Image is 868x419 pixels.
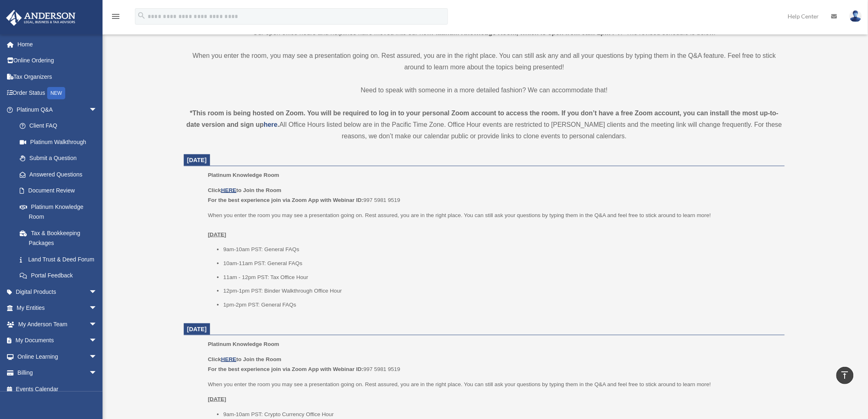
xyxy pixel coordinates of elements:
[208,197,363,203] b: For the best experience join via Zoom App with Webinar ID:
[89,332,105,349] span: arrow_drop_down
[278,121,279,128] strong: .
[184,108,785,142] div: All Office Hours listed below are in the Pacific Time Zone. Office Hour events are restricted to ...
[6,85,110,102] a: Order StatusNEW
[836,367,854,384] a: vertical_align_top
[850,10,862,22] img: User Pic
[221,187,236,193] a: HERE
[11,166,110,183] a: Answered Questions
[208,356,281,362] b: Click to Join the Room
[11,225,110,251] a: Tax & Bookkeeping Packages
[6,101,110,118] a: Platinum Q&Aarrow_drop_down
[223,259,779,268] li: 10am-11am PST: General FAQs
[89,316,105,333] span: arrow_drop_down
[11,183,110,199] a: Document Review
[11,268,110,284] a: Portal Feedback
[89,300,105,317] span: arrow_drop_down
[11,251,110,268] a: Land Trust & Deed Forum
[137,11,146,20] i: search
[89,284,105,300] span: arrow_drop_down
[184,85,785,96] p: Need to speak with someone in a more detailed fashion? We can accommodate that!
[264,121,278,128] a: here
[223,245,779,254] li: 9am-10am PST: General FAQs
[6,316,110,332] a: My Anderson Teamarrow_drop_down
[187,326,207,332] span: [DATE]
[11,134,110,150] a: Platinum Walkthrough
[840,370,850,380] i: vertical_align_top
[208,355,779,374] p: 997 5981 9519
[6,348,110,365] a: Online Learningarrow_drop_down
[11,150,110,167] a: Submit a Question
[6,284,110,300] a: Digital Productsarrow_drop_down
[187,157,207,163] span: [DATE]
[6,381,110,397] a: Events Calendar
[208,172,279,178] span: Platinum Knowledge Room
[208,211,779,240] p: When you enter the room you may see a presentation going on. Rest assured, you are in the right p...
[89,101,105,118] span: arrow_drop_down
[6,36,110,53] a: Home
[6,53,110,69] a: Online Ordering
[208,185,779,205] p: 997 5981 9519
[208,396,226,402] u: [DATE]
[6,332,110,349] a: My Documentsarrow_drop_down
[89,365,105,382] span: arrow_drop_down
[111,11,121,21] i: menu
[6,69,110,85] a: Tax Organizers
[208,231,226,238] u: [DATE]
[89,348,105,365] span: arrow_drop_down
[111,14,121,21] a: menu
[208,380,779,389] p: When you enter the room you may see a presentation going on. Rest assured, you are in the right p...
[208,187,281,193] b: Click to Join the Room
[223,272,779,282] li: 11am - 12pm PST: Tax Office Hour
[47,87,65,99] div: NEW
[223,300,779,310] li: 1pm-2pm PST: General FAQs
[11,118,110,134] a: Client FAQ
[186,110,779,128] strong: *This room is being hosted on Zoom. You will be required to log in to your personal Zoom account ...
[432,29,621,36] strong: Platinum Knowledge Room, which is open from 9am-2pm PT
[223,286,779,296] li: 12pm-1pm PST: Binder Walkthrough Office Hour
[6,300,110,316] a: My Entitiesarrow_drop_down
[208,366,363,372] b: For the best experience join via Zoom App with Webinar ID:
[184,50,785,73] p: When you enter the room, you may see a presentation going on. Rest assured, you are in the right ...
[11,199,105,225] a: Platinum Knowledge Room
[4,10,78,26] img: Anderson Advisors Platinum Portal
[208,341,279,347] span: Platinum Knowledge Room
[221,356,236,362] a: HERE
[6,365,110,381] a: Billingarrow_drop_down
